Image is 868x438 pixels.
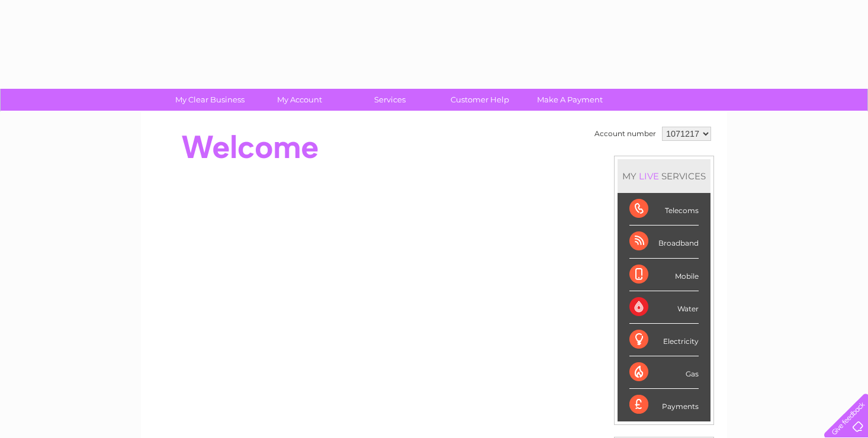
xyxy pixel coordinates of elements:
[341,89,439,111] a: Services
[629,259,699,291] div: Mobile
[636,170,661,182] div: LIVE
[431,89,529,111] a: Customer Help
[629,389,699,421] div: Payments
[591,124,659,144] td: Account number
[521,89,619,111] a: Make A Payment
[629,193,699,226] div: Telecoms
[161,89,259,111] a: My Clear Business
[629,324,699,356] div: Electricity
[629,226,699,258] div: Broadband
[251,89,349,111] a: My Account
[618,159,711,193] div: MY SERVICES
[629,356,699,389] div: Gas
[629,291,699,324] div: Water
